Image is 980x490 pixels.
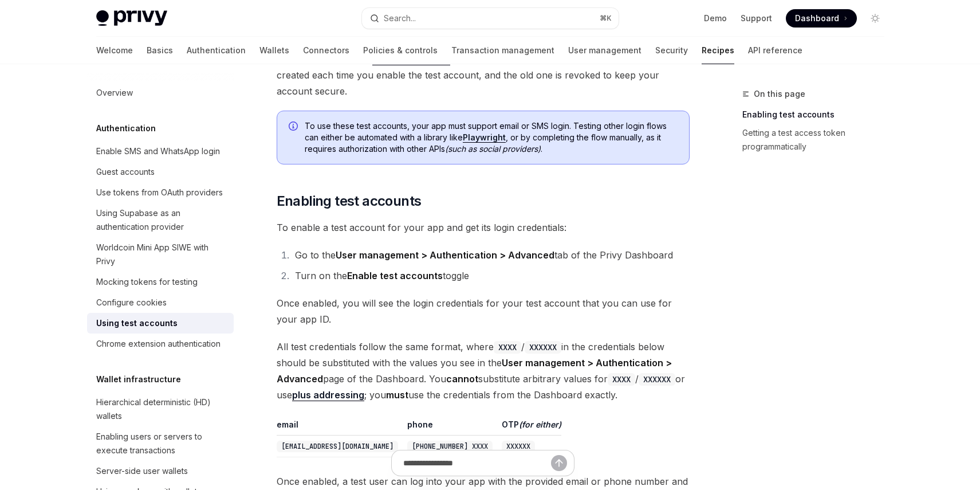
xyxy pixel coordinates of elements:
a: Security [655,37,688,64]
button: Search...⌘K [362,8,619,29]
strong: Enable test accounts [347,270,443,281]
code: XXXX [494,341,521,354]
div: Use tokens from OAuth providers [96,186,223,199]
a: Playwright [463,132,506,143]
button: Toggle dark mode [866,9,884,28]
div: Search... [384,11,416,25]
a: Enable SMS and WhatsApp login [87,141,234,162]
code: XXXX [608,373,635,386]
a: Demo [704,13,727,24]
em: (for either) [519,420,561,429]
div: Enabling users or servers to execute transactions [96,430,227,457]
h5: Wallet infrastructure [96,373,181,386]
a: Support [741,13,772,24]
span: To use these test accounts, your app must support email or SMS login. Testing other login flows c... [305,120,678,155]
strong: must [386,389,408,401]
div: Server-side user wallets [96,464,188,478]
span: Enabling test accounts [277,192,422,210]
a: Chrome extension authentication [87,334,234,354]
th: OTP [497,419,561,436]
div: Using test accounts [96,316,178,330]
a: Recipes [702,37,734,64]
a: Use tokens from OAuth providers [87,182,234,203]
li: Go to the tab of the Privy Dashboard [292,247,690,263]
a: Mocking tokens for testing [87,272,234,292]
a: Basics [147,37,173,64]
a: Using test accounts [87,313,234,334]
div: Worldcoin Mini App SIWE with Privy [96,241,227,268]
strong: cannot [446,373,478,385]
a: Overview [87,83,234,103]
span: Dashboard [795,13,839,24]
div: Guest accounts [96,165,155,179]
div: Enable SMS and WhatsApp login [96,144,220,158]
button: Send message [551,455,567,471]
code: [EMAIL_ADDRESS][DOMAIN_NAME] [277,441,398,452]
a: Configure cookies [87,292,234,313]
th: email [277,419,403,436]
a: Policies & controls [363,37,438,64]
strong: User management > Authentication > Advanced [336,249,554,261]
a: Enabling users or servers to execute transactions [87,426,234,461]
div: Chrome extension authentication [96,337,221,351]
span: ⌘ K [600,14,612,23]
a: Authentication [187,37,246,64]
a: Worldcoin Mini App SIWE with Privy [87,237,234,272]
a: Welcome [96,37,133,64]
span: All test credentials follow the same format, where / in the credentials below should be substitut... [277,339,690,403]
code: XXXXXX [639,373,675,386]
a: Using Supabase as an authentication provider [87,203,234,237]
a: Wallets [259,37,289,64]
a: Guest accounts [87,162,234,182]
th: phone [403,419,497,436]
em: (such as social providers) [445,144,541,154]
a: Dashboard [786,9,857,28]
a: Getting a test access token programmatically [742,124,894,156]
a: Hierarchical deterministic (HD) wallets [87,392,234,426]
code: XXXXXX [502,441,535,452]
span: On this page [754,87,805,101]
span: To enable a test account for your app and get its login credentials: [277,219,690,236]
div: Using Supabase as an authentication provider [96,206,227,234]
div: Hierarchical deterministic (HD) wallets [96,395,227,423]
h5: Authentication [96,121,156,135]
a: Connectors [303,37,349,64]
a: Enabling test accounts [742,105,894,124]
span: Test accounts can be used to build automated tests, for local development, or to reduce friction ... [277,35,690,99]
li: Turn on the toggle [292,268,690,284]
code: XXXXXX [525,341,561,354]
span: Once enabled, you will see the login credentials for your test account that you can use for your ... [277,295,690,327]
img: light logo [96,10,167,26]
a: Transaction management [451,37,554,64]
a: plus addressing [292,389,364,401]
div: Overview [96,86,133,100]
a: API reference [748,37,802,64]
div: Configure cookies [96,296,167,309]
div: Mocking tokens for testing [96,275,198,289]
a: Server-side user wallets [87,461,234,481]
code: [PHONE_NUMBER] XXXX [407,441,493,452]
svg: Info [289,121,300,133]
a: User management [568,37,641,64]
